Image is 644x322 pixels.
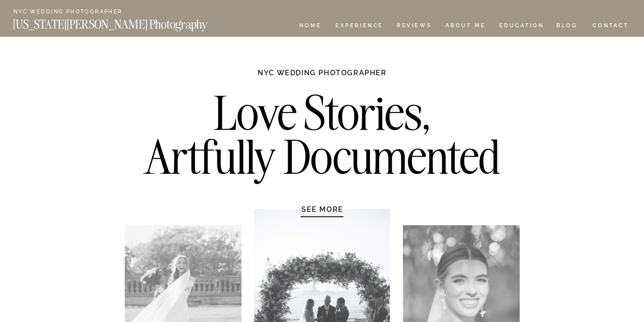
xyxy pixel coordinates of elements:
h1: NYC WEDDING PHOTOGRAPHER [238,68,406,86]
a: BLOG [556,23,578,30]
a: EDUCATION [498,23,545,30]
a: SEE MORE [280,205,365,214]
a: REVIEWS [397,23,430,30]
a: ABOUT ME [445,23,486,30]
a: CONTACT [592,21,629,30]
h2: Love Stories, Artfully Documented [135,91,510,185]
a: HOME [297,23,323,30]
a: Experience [335,23,382,30]
a: NYC Wedding Photographer [13,9,148,16]
a: [US_STATE][PERSON_NAME] Photography [13,18,237,26]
